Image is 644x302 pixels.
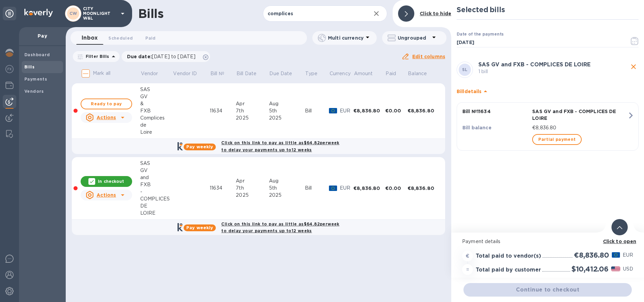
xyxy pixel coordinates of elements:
[140,210,173,217] div: LOIRE
[457,81,639,102] div: Billdetails
[269,192,305,199] div: 2025
[340,185,353,192] p: EUR
[269,114,305,122] div: 2025
[385,185,408,192] div: €0.00
[385,107,408,114] div: €0.00
[5,65,14,73] img: Foreign exchange
[538,135,576,144] span: Partial payment
[24,33,60,39] p: Pay
[140,122,173,129] div: de
[340,107,353,114] p: EUR
[532,134,582,145] button: Partial payment
[462,108,529,115] p: Bill № 11634
[236,185,269,192] div: 7th
[236,114,269,122] div: 2025
[354,70,382,77] span: Amount
[408,70,427,77] p: Balance
[408,185,439,192] div: €8,836.80
[408,107,439,114] div: €8,836.80
[140,167,173,174] div: GV
[81,99,132,109] button: Ready to pay
[24,9,53,17] img: Logo
[24,77,47,82] b: Payments
[83,6,117,21] p: CITY MOONLIGHT W&L
[210,107,236,114] div: 11634
[353,107,385,114] div: €8,836.80
[623,265,633,273] p: USD
[574,251,609,259] h2: €8,836.80
[408,70,436,77] span: Balance
[623,252,633,259] p: EUR
[108,35,133,42] span: Scheduled
[476,267,541,273] h3: Total paid by customer
[353,185,385,192] div: €8,836.80
[420,11,451,16] b: Click to hide
[269,107,305,114] div: 5th
[457,102,639,151] button: Bill №11634SAS GV and FXB - COMPLICES DE LOIREBill balance€8,836.80Partial payment
[141,70,167,77] span: Vendor
[412,54,445,59] u: Edit columns
[3,7,16,20] div: Unpin categories
[221,140,339,152] b: Click on this link to pay as little as $64.82 per week to delay your payments up to 12 weeks
[140,202,173,210] div: DE
[82,33,98,43] span: Inbox
[462,67,468,72] b: SL
[140,114,173,122] div: Complices
[24,52,50,57] b: Dashboard
[478,61,590,68] b: SAS GV and FXB - COMPLICES DE LOIRE
[140,107,173,114] div: FXB
[186,225,213,230] b: Pay weekly
[236,177,269,185] div: Apr
[269,185,305,192] div: 5th
[305,70,317,77] p: Type
[152,54,195,59] span: [DATE] to [DATE]
[603,239,637,244] b: Click to open
[140,160,173,167] div: SAS
[127,53,199,60] p: Due date :
[572,265,608,273] h2: $10,412.06
[210,185,236,192] div: 11634
[386,70,396,77] p: Paid
[398,35,430,41] p: Ungrouped
[236,70,265,77] span: Bill Date
[83,53,109,59] p: Filter Bills
[173,70,197,77] p: Vendor ID
[305,70,326,77] span: Type
[140,100,173,107] div: &
[236,70,256,77] p: Bill Date
[87,100,126,108] span: Ready to pay
[462,264,473,275] div: =
[611,266,620,271] img: USD
[140,174,173,181] div: and
[478,68,628,75] p: 1 bill
[210,70,233,77] span: Bill №
[93,70,110,77] p: Mark all
[122,51,210,62] div: Due date:[DATE] to [DATE]
[269,70,292,77] p: Due Date
[24,89,44,94] b: Vendors
[138,6,163,21] h1: Bills
[305,107,329,114] div: Bill
[210,70,224,77] p: Bill №
[305,185,329,192] div: Bill
[462,238,633,245] p: Payment details
[140,129,173,136] div: Loire
[221,221,339,234] b: Click on this link to pay as little as $64.82 per week to delay your payments up to 12 weeks
[97,115,116,120] u: Actions
[269,70,301,77] span: Due Date
[462,124,529,131] p: Bill balance
[236,192,269,199] div: 2025
[328,35,363,41] p: Multi currency
[236,107,269,114] div: 7th
[354,70,373,77] p: Amount
[140,93,173,100] div: GV
[532,124,627,131] p: €8,836.80
[186,144,213,149] b: Pay weekly
[97,192,116,198] u: Actions
[140,86,173,93] div: SAS
[145,35,155,42] span: Paid
[628,62,639,72] button: close
[330,70,351,77] p: Currency
[140,181,173,188] div: FXB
